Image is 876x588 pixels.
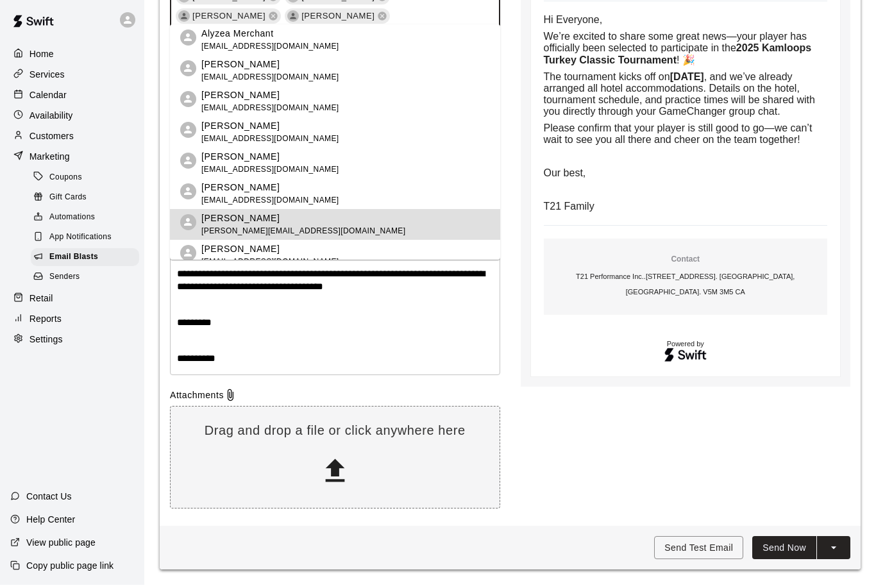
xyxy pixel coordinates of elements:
[49,274,80,287] span: Senders
[29,315,62,328] p: Reports
[201,167,339,180] span: [EMAIL_ADDRESS][DOMAIN_NAME]
[29,112,73,125] p: Availability
[549,272,823,303] p: T21 Performance Inc. . [STREET_ADDRESS]. [GEOGRAPHIC_DATA], [GEOGRAPHIC_DATA]. V5M 3M5 CA
[29,336,63,349] p: Settings
[49,234,112,247] span: App Notifications
[31,172,139,190] div: Coupons
[26,562,114,575] p: Copy public page link
[752,539,850,563] div: split button
[201,228,405,241] span: [PERSON_NAME][EMAIL_ADDRESS][DOMAIN_NAME]
[187,13,271,26] span: [PERSON_NAME]
[49,254,98,267] span: Email Blasts
[201,215,405,228] p: [PERSON_NAME]
[10,109,134,128] a: Availability
[544,344,828,351] p: Powered by
[171,425,500,442] p: Drag and drop a file or click anywhere here
[544,34,810,56] span: We’re excited to share some great news—your player has officially been selected to participate in...
[29,51,54,63] p: Home
[201,61,339,74] p: [PERSON_NAME]
[10,312,134,332] a: Reports
[26,493,72,506] p: Contact Us
[201,44,339,56] span: [EMAIL_ADDRESS][DOMAIN_NAME]
[544,126,815,148] span: Please confirm that your player is still good to go—we can’t wait to see you all there and cheer ...
[170,392,500,405] div: Attachments
[201,246,339,259] p: [PERSON_NAME]
[296,13,380,26] span: [PERSON_NAME]
[49,194,87,207] span: Gift Cards
[178,13,190,25] div: Christina Strudwick
[31,271,139,289] div: Senders
[49,174,82,187] span: Coupons
[31,211,144,231] a: Automations
[29,295,53,308] p: Retail
[201,92,339,105] p: [PERSON_NAME]
[549,257,823,268] p: Contact
[285,12,390,27] div: [PERSON_NAME]
[544,74,818,120] span: , and we’ve already arranged all hotel accommodations. Details on the hotel, tournament schedule,...
[29,92,67,105] p: Calendar
[49,214,95,227] span: Automations
[670,74,704,85] strong: [DATE]
[664,349,707,367] img: Swift logo
[10,68,134,87] a: Services
[201,122,339,136] p: [PERSON_NAME]
[26,539,96,552] p: View public page
[31,171,144,190] a: Coupons
[31,251,144,271] a: Email Blasts
[31,190,144,210] a: Gift Cards
[10,88,134,108] a: Calendar
[544,74,670,85] span: The tournament kicks off on
[201,259,339,272] span: [EMAIL_ADDRESS][DOMAIN_NAME]
[201,74,339,87] span: [EMAIL_ADDRESS][DOMAIN_NAME]
[31,251,139,269] div: Email Blasts
[544,46,814,69] strong: 2025 Kamloops Turkey Classic Tournament
[10,333,134,352] a: Settings
[287,13,299,25] div: Daniela Ladouceur
[201,153,339,167] p: [PERSON_NAME]
[677,58,695,69] span: ! 🎉
[10,292,134,311] a: Retail
[201,197,339,210] span: [EMAIL_ADDRESS][DOMAIN_NAME]
[201,136,339,149] span: [EMAIL_ADDRESS][DOMAIN_NAME]
[654,539,743,563] button: Send Test Email
[29,71,65,84] p: Services
[10,150,134,169] a: Marketing
[201,30,339,44] p: Alyzea Merchant
[176,12,281,27] div: [PERSON_NAME]
[31,212,139,230] div: Automations
[544,17,603,28] span: Hi Everyone,
[31,192,139,210] div: Gift Cards
[201,105,339,118] span: [EMAIL_ADDRESS][DOMAIN_NAME]
[29,133,74,146] p: Customers
[31,231,144,251] a: App Notifications
[26,516,75,529] p: Help Center
[544,204,594,215] span: T21 Family
[10,47,134,67] a: Home
[31,231,139,249] div: App Notifications
[752,539,816,563] button: Send Now
[29,153,70,166] p: Marketing
[544,171,586,181] span: Our best,
[201,184,339,197] p: [PERSON_NAME]
[10,130,134,149] a: Customers
[31,271,144,290] a: Senders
